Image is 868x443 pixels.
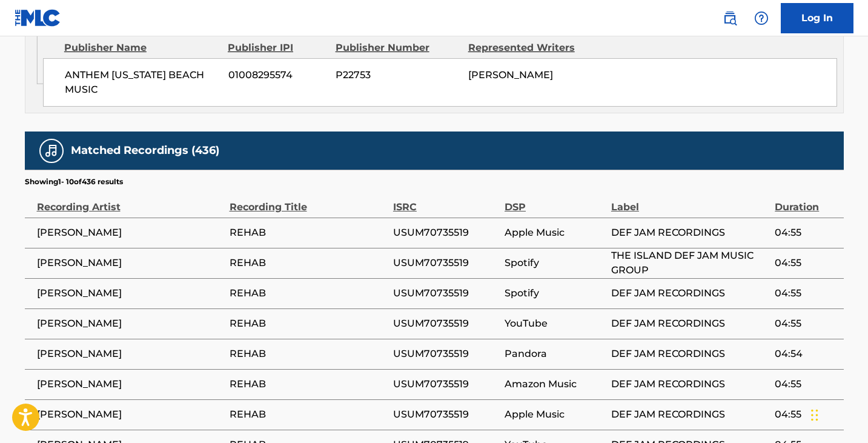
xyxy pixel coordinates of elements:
[775,225,837,240] span: 04:55
[723,11,737,25] img: search
[228,68,326,82] span: 01008295574
[611,286,769,301] span: DEF JAM RECORDINGS
[775,286,837,301] span: 04:55
[71,144,219,158] h5: Matched Recordings (436)
[336,68,459,82] span: P22753
[611,347,769,361] span: DEF JAM RECORDINGS
[230,286,387,301] span: REHAB
[393,377,499,391] span: USUM70735519
[393,256,499,270] span: USUM70735519
[611,407,769,422] span: DEF JAM RECORDINGS
[611,187,769,215] div: Label
[230,407,387,422] span: REHAB
[64,41,219,55] div: Publisher Name
[811,397,818,433] div: Drag
[37,316,224,331] span: [PERSON_NAME]
[505,187,605,215] div: DSP
[230,187,387,215] div: Recording Title
[781,3,853,33] a: Log In
[505,256,605,270] span: Spotify
[775,256,837,270] span: 04:55
[611,225,769,240] span: DEF JAM RECORDINGS
[15,9,61,27] img: MLC Logo
[775,347,837,361] span: 04:54
[393,316,499,331] span: USUM70735519
[611,377,769,391] span: DEF JAM RECORDINGS
[468,41,592,55] div: Represented Writers
[505,225,605,240] span: Apple Music
[230,256,387,270] span: REHAB
[505,347,605,361] span: Pandora
[775,316,837,331] span: 04:55
[37,256,224,270] span: [PERSON_NAME]
[228,41,326,55] div: Publisher IPI
[37,407,224,422] span: [PERSON_NAME]
[505,286,605,301] span: Spotify
[230,316,387,331] span: REHAB
[37,347,224,361] span: [PERSON_NAME]
[393,225,499,240] span: USUM70735519
[230,377,387,391] span: REHAB
[468,69,553,81] span: [PERSON_NAME]
[37,225,224,240] span: [PERSON_NAME]
[807,385,868,443] iframe: Chat Widget
[37,377,224,391] span: [PERSON_NAME]
[393,286,499,301] span: USUM70735519
[775,407,837,422] span: 04:55
[65,68,219,97] span: ANTHEM [US_STATE] BEACH MUSIC
[393,407,499,422] span: USUM70735519
[749,6,774,30] div: Help
[611,316,769,331] span: DEF JAM RECORDINGS
[775,187,837,215] div: Duration
[505,377,605,391] span: Amazon Music
[25,176,123,187] p: Showing 1 - 10 of 436 results
[336,41,459,55] div: Publisher Number
[611,248,769,278] span: THE ISLAND DEF JAM MUSIC GROUP
[505,407,605,422] span: Apple Music
[718,6,742,30] a: Public Search
[37,187,224,215] div: Recording Artist
[230,347,387,361] span: REHAB
[37,286,224,301] span: [PERSON_NAME]
[230,225,387,240] span: REHAB
[393,187,499,215] div: ISRC
[505,316,605,331] span: YouTube
[44,144,59,158] img: Matched Recordings
[754,11,769,25] img: help
[775,377,837,391] span: 04:55
[393,347,499,361] span: USUM70735519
